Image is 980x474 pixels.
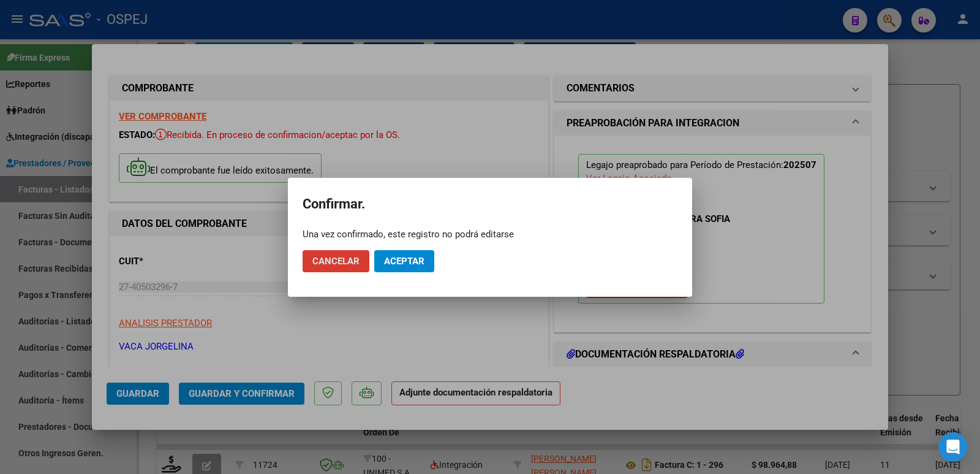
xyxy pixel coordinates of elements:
[384,256,424,267] span: Aceptar
[374,250,434,272] button: Aceptar
[303,250,369,272] button: Cancelar
[303,228,677,240] div: Una vez confirmado, este registro no podrá editarse
[938,432,968,462] div: Open Intercom Messenger
[303,193,677,216] h2: Confirmar.
[312,256,360,267] span: Cancelar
